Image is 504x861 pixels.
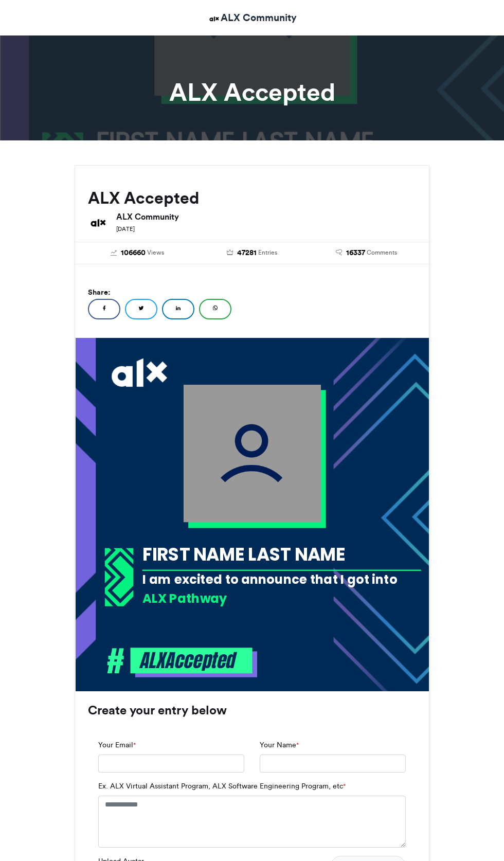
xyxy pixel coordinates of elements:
[76,337,429,691] img: 1746020097.663-3dea2656e4568fc226f80eb3c2cdecbb35ce7e4c.png
[116,225,135,232] small: [DATE]
[346,247,365,259] span: 16337
[116,212,416,221] h6: ALX Community
[98,781,346,792] label: Ex. ALX Virtual Assistant Program, ALX Software Engineering Program, etc
[147,248,164,257] span: Views
[184,385,321,522] img: user_filled.png
[258,248,277,257] span: Entries
[367,248,397,257] span: Comments
[142,571,421,605] div: I am excited to announce that I got into the
[142,542,421,567] div: FIRST NAME LAST NAME
[208,10,297,25] a: ALX Community
[88,285,416,299] h5: Share:
[88,189,416,207] h2: ALX Accepted
[105,548,134,606] img: 1718367053.733-03abb1a83a9aadad37b12c69bdb0dc1c60dcbf83.png
[260,740,299,750] label: Your Name
[121,247,146,259] span: 106660
[75,80,429,104] h1: ALX Accepted
[142,590,421,607] div: ALX Pathway
[88,247,187,259] a: 106660 Views
[88,704,416,716] h3: Create your entry below
[237,247,257,259] span: 47281
[208,12,221,25] img: ALX Community
[203,247,302,259] a: 47281 Entries
[88,212,109,233] img: ALX Community
[317,247,416,259] a: 16337 Comments
[98,740,136,750] label: Your Email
